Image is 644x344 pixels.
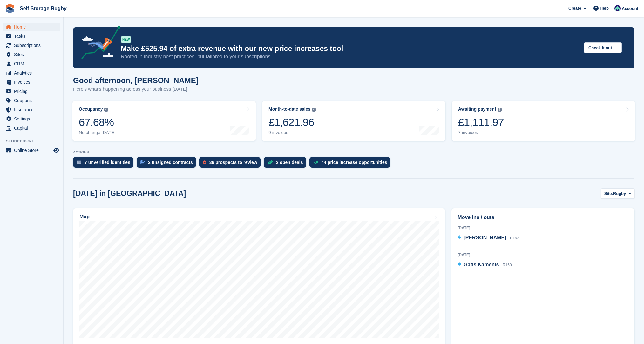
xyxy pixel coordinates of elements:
span: CRM [14,59,52,68]
a: Month-to-date sales £1,621.96 9 invoices [262,101,445,141]
span: Subscriptions [14,41,52,50]
span: Capital [14,124,52,133]
a: menu [3,96,60,105]
a: menu [3,105,60,114]
img: contract_signature_icon-13c848040528278c33f63329250d36e43548de30e8caae1d1a13099fd9432cc5.svg [140,160,145,164]
a: menu [3,146,60,155]
img: Chris Palmer [614,5,621,11]
span: Site: [604,191,613,197]
div: 2 unsigned contracts [148,160,193,165]
a: menu [3,87,60,96]
a: menu [3,23,60,31]
div: 39 prospects to review [209,160,257,165]
a: 2 open deals [264,157,309,171]
button: Site: Rugby [601,188,634,199]
span: Sites [14,50,52,59]
div: 9 invoices [268,130,316,135]
a: [PERSON_NAME] R162 [458,234,519,242]
p: ACTIONS [73,150,634,154]
a: menu [3,50,60,59]
span: Gatis Kamenis [464,262,499,267]
span: R160 [503,263,512,267]
span: Storefront [6,138,63,144]
a: Awaiting payment £1,111.97 7 invoices [452,101,635,141]
img: icon-info-grey-7440780725fd019a000dd9b08b2336e03edf1995a4989e88bcd33f0948082b44.svg [498,108,502,112]
a: 39 prospects to review [199,157,264,171]
a: Occupancy 67.68% No change [DATE] [72,101,256,141]
div: £1,621.96 [268,116,316,129]
a: menu [3,68,60,77]
span: [PERSON_NAME] [464,235,506,240]
span: Coupons [14,96,52,105]
img: icon-info-grey-7440780725fd019a000dd9b08b2336e03edf1995a4989e88bcd33f0948082b44.svg [104,108,108,112]
h2: Move ins / outs [458,214,628,221]
a: menu [3,59,60,68]
div: Month-to-date sales [268,107,310,112]
img: verify_identity-adf6edd0f0f0b5bbfe63781bf79b02c33cf7c696d77639b501bdc392416b5a36.svg [77,160,81,164]
span: Insurance [14,105,52,114]
p: Rooted in industry best practices, but tailored to your subscriptions. [121,53,579,60]
img: prospect-51fa495bee0391a8d652442698ab0144808aea92771e9ea1ae160a38d050c398.svg [203,160,206,164]
div: £1,111.97 [458,116,504,129]
span: Home [14,23,52,31]
a: menu [3,41,60,50]
a: menu [3,32,60,41]
div: 7 invoices [458,130,504,135]
div: 67.68% [79,116,116,129]
span: Tasks [14,32,52,41]
img: stora-icon-8386f47178a22dfd0bd8f6a31ec36ba5ce8667c1dd55bd0f319d3a0aa187defe.svg [5,4,15,13]
span: Invoices [14,78,52,87]
a: 44 price increase opportunities [309,157,394,171]
h1: Good afternoon, [PERSON_NAME] [73,76,199,85]
span: Account [622,5,638,12]
span: Rugby [613,191,626,197]
span: Online Store [14,146,52,155]
span: R162 [510,236,519,240]
div: 2 open deals [276,160,303,165]
p: Here's what's happening across your business [DATE] [73,86,199,93]
img: price-adjustments-announcement-icon-8257ccfd72463d97f412b2fc003d46551f7dbcb40ab6d574587a9cd5c0d94... [76,26,120,62]
div: [DATE] [458,252,628,258]
div: Awaiting payment [458,107,496,112]
a: Self Storage Rugby [17,3,69,14]
button: Check it out → [584,42,622,53]
span: Pricing [14,87,52,96]
div: Occupancy [79,107,103,112]
img: price_increase_opportunities-93ffe204e8149a01c8c9dc8f82e8f89637d9d84a8eef4429ea346261dce0b2c0.svg [313,161,318,164]
a: Gatis Kamenis R160 [458,261,512,269]
div: 44 price increase opportunities [322,160,387,165]
a: Preview store [52,146,60,154]
h2: [DATE] in [GEOGRAPHIC_DATA] [73,189,186,198]
img: icon-info-grey-7440780725fd019a000dd9b08b2336e03edf1995a4989e88bcd33f0948082b44.svg [312,108,316,112]
div: 7 unverified identities [85,160,130,165]
a: menu [3,114,60,123]
div: No change [DATE] [79,130,116,135]
span: Analytics [14,68,52,77]
p: Make £525.94 of extra revenue with our new price increases tool [121,44,579,53]
a: 7 unverified identities [73,157,137,171]
img: deal-1b604bf984904fb50ccaf53a9ad4b4a5d6e5aea283cecdc64d6e3604feb123c2.svg [268,160,273,165]
a: menu [3,78,60,87]
div: [DATE] [458,225,628,231]
span: Settings [14,114,52,123]
span: Help [600,5,609,11]
a: menu [3,124,60,133]
div: NEW [121,36,131,43]
span: Create [568,5,581,11]
a: 2 unsigned contracts [137,157,199,171]
h2: Map [79,214,90,220]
